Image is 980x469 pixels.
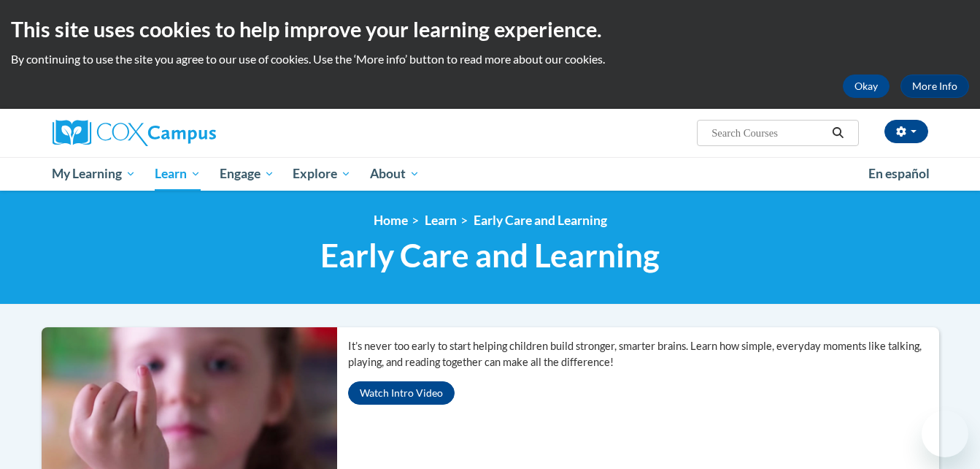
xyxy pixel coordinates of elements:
span: About [370,165,420,183]
a: More Info [900,75,969,98]
a: En español [859,159,939,189]
button: Okay [843,75,890,98]
a: Home [374,213,408,228]
a: About [360,157,429,191]
span: En español [868,166,930,181]
a: Explore [283,157,360,191]
div: Main menu [31,157,950,191]
a: Engage [210,157,284,191]
button: Search [827,124,849,142]
a: My Learning [43,157,146,191]
p: It’s never too early to start helping children build stronger, smarter brains. Learn how simple, ... [348,338,939,370]
a: Learn [145,157,210,191]
a: Learn [425,213,457,228]
img: Cox Campus [53,120,216,146]
a: Early Care and Learning [474,213,607,228]
span: Learn [155,165,201,183]
span: Early Care and Learning [320,236,660,275]
iframe: Button to launch messaging window [922,411,968,457]
a: Cox Campus [53,120,330,146]
button: Account Settings [884,120,928,143]
h2: This site uses cookies to help improve your learning experience. [11,15,969,44]
span: My Learning [52,165,136,183]
input: Search Courses [710,124,827,142]
span: Explore [293,165,351,183]
p: By continuing to use the site you agree to our use of cookies. Use the ‘More info’ button to read... [11,51,969,67]
button: Watch Intro Video [348,381,455,405]
span: Engage [220,165,274,183]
